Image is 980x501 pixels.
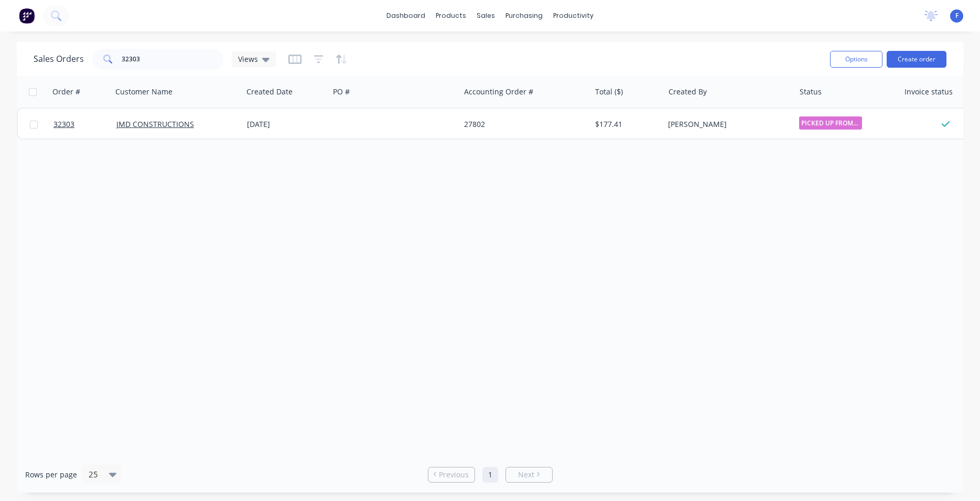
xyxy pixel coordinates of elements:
a: 32303 [53,109,116,140]
div: Accounting Order # [464,87,533,97]
span: Rows per page [25,470,77,480]
button: Options [830,51,882,68]
span: Views [238,54,258,65]
iframe: Intercom live chat [944,465,970,491]
a: dashboard [381,8,430,24]
div: [DATE] [247,119,325,130]
ul: Pagination [424,467,557,483]
div: Created Date [246,87,293,97]
div: products [430,8,471,24]
span: Previous [439,470,469,480]
div: Order # [52,87,80,97]
h1: Sales Orders [34,54,84,64]
div: productivity [548,8,599,24]
div: Total ($) [595,87,623,97]
span: 32303 [53,119,74,130]
div: $177.41 [595,119,656,130]
a: JMD CONSTRUCTIONS [116,119,194,129]
a: Next page [506,470,552,480]
div: sales [471,8,500,24]
input: Search... [122,49,224,70]
div: purchasing [500,8,548,24]
span: Next [518,470,534,480]
div: Invoice status [904,87,953,97]
button: Create order [887,51,946,68]
img: Factory [19,8,35,24]
div: [PERSON_NAME] [668,119,784,130]
a: Previous page [428,470,475,480]
span: PICKED UP FROM ... [799,116,862,130]
div: Customer Name [115,87,173,97]
div: Created By [669,87,707,97]
span: F [955,11,959,20]
div: Status [800,87,822,97]
a: Page 1 is your current page [482,467,498,483]
div: PO # [333,87,350,97]
div: 27802 [464,119,580,130]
